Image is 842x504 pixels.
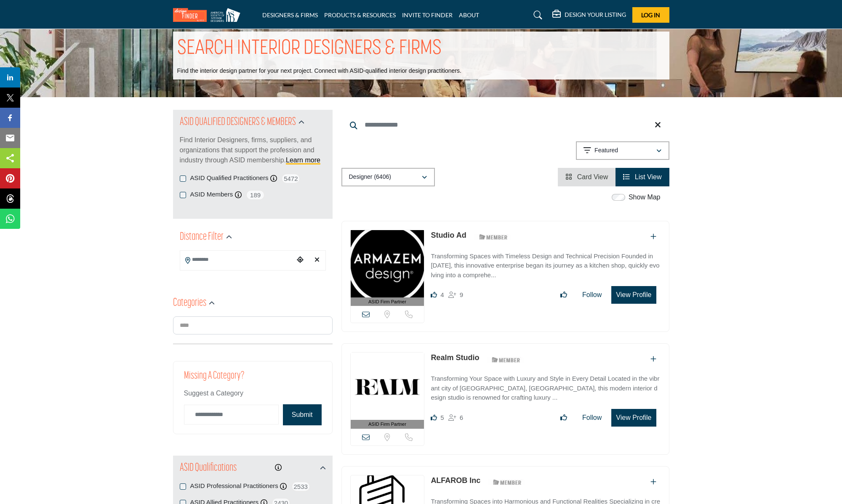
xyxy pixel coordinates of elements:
input: ASID Professional Practitioners checkbox [180,483,186,490]
div: Clear search location [311,251,323,269]
h1: SEARCH INTERIOR DESIGNERS & FIRMS [177,36,442,62]
a: Transforming Your Space with Luxury and Style in Every Detail Located in the vibrant city of [GEO... [431,369,660,403]
span: 5472 [281,173,300,184]
a: Learn more [286,157,320,164]
p: Designer (6406) [349,173,391,181]
input: Search Location [180,252,294,268]
button: Follow [577,286,607,303]
span: ASID Firm Partner [368,421,406,428]
img: Site Logo [173,8,245,22]
li: Card View [558,168,616,186]
input: ASID Members checkbox [180,192,186,198]
button: Submit [283,404,322,425]
div: Followers [448,290,463,300]
h5: DESIGN YOUR LISTING [565,11,626,19]
h2: ASID QUALIFIED DESIGNERS & MEMBERS [180,115,296,130]
img: Studio Ad [351,230,424,297]
span: 4 [440,291,444,298]
a: ASID Firm Partner [351,353,424,429]
li: List View [616,168,669,186]
p: Find the interior design partner for your next project. Connect with ASID-qualified interior desi... [177,67,461,75]
a: Add To List [650,233,656,240]
a: Add To List [650,478,656,485]
a: View Card [565,173,608,180]
p: Transforming Your Space with Luxury and Style in Every Detail Located in the vibrant city of [GEO... [431,374,660,403]
a: Information about [275,464,282,471]
button: Like listing [555,286,573,303]
button: Follow [577,409,607,426]
a: Transforming Spaces with Timeless Design and Technical Precision Founded in [DATE], this innovati... [431,247,660,280]
input: Category Name [184,405,279,424]
div: Click to view information [275,463,282,473]
input: Search Keyword [341,115,669,135]
span: 6 [460,414,463,421]
p: Featured [594,146,618,155]
img: ASID Members Badge Icon [488,477,526,488]
span: Log In [641,11,660,19]
label: ASID Members [190,190,233,199]
a: DESIGNERS & FIRMS [262,11,318,19]
button: Like listing [555,409,573,426]
h2: Categories [173,296,206,311]
span: 2533 [291,481,310,492]
input: ASID Qualified Practitioners checkbox [180,175,186,182]
a: Search [525,8,548,22]
input: Search Category [173,316,333,334]
label: ASID Qualified Practitioners [190,173,269,183]
a: ASID Firm Partner [351,230,424,306]
button: Featured [576,141,669,160]
span: 9 [460,291,463,298]
a: PRODUCTS & RESOURCES [324,11,396,19]
h2: ASID Qualifications [180,461,237,476]
p: Studio Ad [431,230,466,241]
a: Studio Ad [431,231,466,239]
div: Followers [448,413,463,423]
a: Realm Studio [431,353,479,362]
button: Designer (6406) [341,168,435,186]
label: ASID Professional Practitioners [190,481,278,491]
h2: Missing a Category? [184,370,322,388]
p: Transforming Spaces with Timeless Design and Technical Precision Founded in [DATE], this innovati... [431,252,660,280]
span: ASID Firm Partner [368,298,406,305]
p: Find Interior Designers, firms, suppliers, and organizations that support the profession and indu... [180,135,326,165]
i: Likes [431,292,437,298]
a: Add To List [650,355,656,363]
label: Show Map [629,192,661,202]
img: Realm Studio [351,353,424,420]
a: ABOUT [459,11,479,19]
h2: Distance Filter [180,230,224,245]
p: Realm Studio [431,352,479,363]
button: Log In [632,7,669,23]
i: Likes [431,414,437,421]
span: 189 [246,190,265,200]
span: List View [635,173,662,180]
p: ALFAROB Inc [431,475,480,486]
span: 5 [440,414,444,421]
span: Suggest a Category [184,390,243,397]
a: INVITE TO FINDER [402,11,453,19]
span: Card View [577,173,608,180]
a: ALFAROB Inc [431,476,480,485]
div: DESIGN YOUR LISTING [552,10,626,20]
button: View Profile [611,409,656,427]
img: ASID Members Badge Icon [487,354,525,365]
button: View Profile [611,286,656,304]
div: Choose your current location [294,251,306,269]
img: ASID Members Badge Icon [474,232,512,242]
a: View List [623,173,661,180]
